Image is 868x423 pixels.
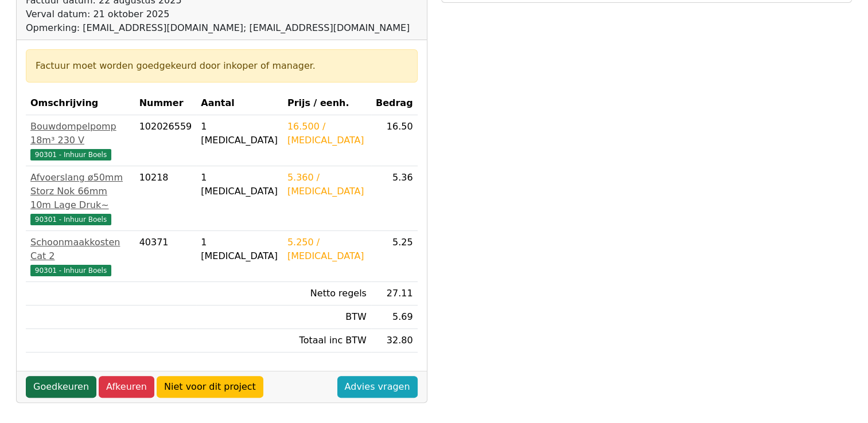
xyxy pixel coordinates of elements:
span: 90301 - Inhuur Boels [30,265,111,276]
div: 1 [MEDICAL_DATA] [201,120,278,147]
td: 5.25 [371,231,418,282]
div: Afvoerslang ø50mm Storz Nok 66mm 10m Lage Druk~ [30,171,130,212]
th: Prijs / eenh. [283,92,371,115]
span: 90301 - Inhuur Boels [30,214,111,225]
td: 40371 [135,231,197,282]
td: Netto regels [283,282,371,305]
div: Verval datum: 21 oktober 2025 [26,7,410,21]
td: 102026559 [135,115,197,166]
div: 16.500 / [MEDICAL_DATA] [287,120,367,147]
th: Nummer [135,92,197,115]
div: Bouwdompelpomp 18m³ 230 V [30,120,130,147]
td: 10218 [135,166,197,231]
a: Schoonmaakkosten Cat 290301 - Inhuur Boels [30,236,130,277]
td: 5.69 [371,305,418,329]
span: 90301 - Inhuur Boels [30,149,111,160]
td: Totaal inc BTW [283,329,371,352]
div: 5.250 / [MEDICAL_DATA] [287,236,367,263]
td: 32.80 [371,329,418,352]
div: 1 [MEDICAL_DATA] [201,236,278,263]
div: Opmerking: [EMAIL_ADDRESS][DOMAIN_NAME]; [EMAIL_ADDRESS][DOMAIN_NAME] [26,21,410,35]
td: BTW [283,305,371,329]
td: 16.50 [371,115,418,166]
th: Aantal [196,92,283,115]
a: Goedkeuren [26,376,96,398]
div: 1 [MEDICAL_DATA] [201,171,278,198]
div: 5.360 / [MEDICAL_DATA] [287,171,367,198]
a: Afkeuren [99,376,154,398]
th: Omschrijving [26,92,135,115]
td: 5.36 [371,166,418,231]
th: Bedrag [371,92,418,115]
td: 27.11 [371,282,418,305]
div: Factuur moet worden goedgekeurd door inkoper of manager. [36,59,408,73]
div: Schoonmaakkosten Cat 2 [30,236,130,263]
a: Niet voor dit project [157,376,263,398]
a: Advies vragen [337,376,418,398]
a: Afvoerslang ø50mm Storz Nok 66mm 10m Lage Druk~90301 - Inhuur Boels [30,171,130,226]
a: Bouwdompelpomp 18m³ 230 V90301 - Inhuur Boels [30,120,130,161]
